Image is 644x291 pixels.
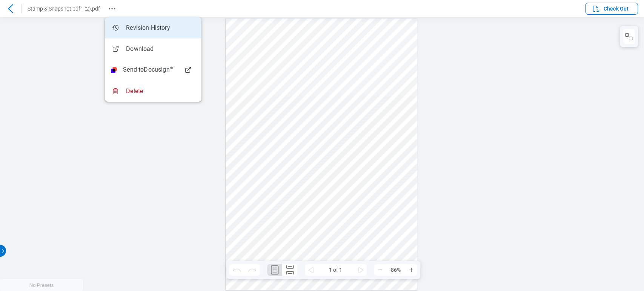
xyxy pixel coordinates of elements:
[126,87,143,95] span: Delete
[111,23,170,32] div: Revision History
[374,264,386,276] button: Zoom Out
[111,44,154,54] div: Download
[317,264,355,276] span: 1 of 1
[585,3,638,15] button: Check Out
[386,264,405,276] span: 86%
[267,264,282,276] button: Single Page Layout
[111,67,117,73] img: Docusign Logo
[123,66,174,75] span: Send to Docusign™
[405,264,417,276] button: Zoom In
[28,6,100,12] span: Stamp & Snapshot.pdf1 (2).pdf
[244,264,260,276] button: Redo
[229,264,244,276] button: Undo
[105,17,201,102] ul: Revision History
[282,264,297,276] button: Continuous Page Layout
[106,3,118,15] button: Revision History
[604,5,629,12] span: Check Out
